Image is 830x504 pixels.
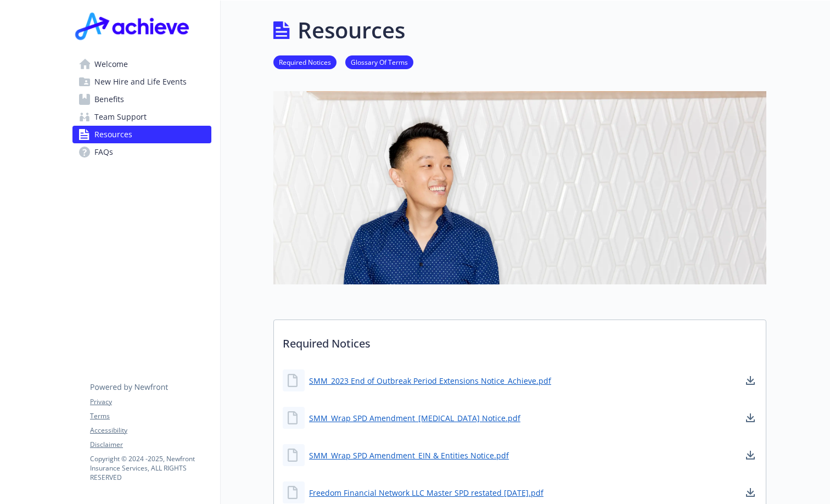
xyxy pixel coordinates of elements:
a: SMM_Wrap SPD Amendment_[MEDICAL_DATA] Notice.pdf [309,412,520,424]
p: Copyright © 2024 - 2025 , Newfront Insurance Services, ALL RIGHTS RESERVED [90,454,211,482]
p: Required Notices [274,320,766,361]
a: Freedom Financial Network LLC Master SPD restated [DATE].pdf [309,487,543,499]
a: Resources [72,126,211,143]
a: download document [744,374,757,387]
span: Resources [94,126,132,143]
a: Privacy [90,397,211,407]
h1: Resources [298,14,405,47]
a: Terms [90,411,211,421]
a: download document [744,411,757,424]
a: Accessibility [90,425,211,435]
a: Disclaimer [90,440,211,450]
a: Benefits [72,91,211,108]
a: Welcome [72,55,211,73]
span: Benefits [94,91,124,108]
a: download document [744,486,757,499]
span: Team Support [94,108,147,126]
a: Required Notices [273,57,337,67]
a: New Hire and Life Events [72,73,211,91]
a: SMM_2023 End of Outbreak Period Extensions Notice_Achieve.pdf [309,375,551,387]
a: download document [744,449,757,462]
a: Glossary Of Terms [345,57,413,67]
a: FAQs [72,143,211,161]
img: resources page banner [273,91,766,284]
span: New Hire and Life Events [94,73,187,91]
span: Welcome [94,55,128,73]
span: FAQs [94,143,113,161]
a: SMM_Wrap SPD Amendment_EIN & Entities Notice.pdf [309,450,509,461]
a: Team Support [72,108,211,126]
